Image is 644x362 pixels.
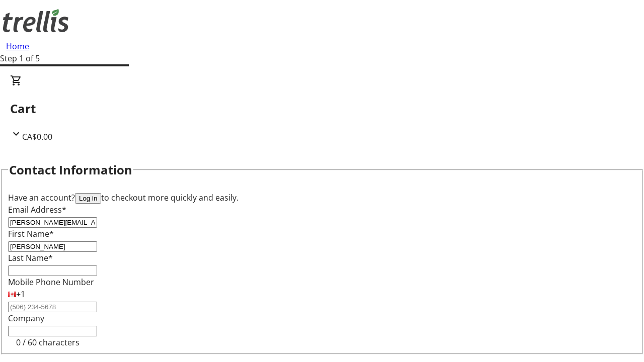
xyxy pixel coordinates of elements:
input: (506) 234-5678 [8,302,97,312]
label: Last Name* [8,252,53,263]
label: Email Address* [8,204,66,215]
label: Company [8,313,44,324]
div: Have an account? to checkout more quickly and easily. [8,192,636,204]
button: Log in [75,193,101,204]
div: CartCA$0.00 [10,74,634,143]
h2: Contact Information [9,161,132,179]
label: First Name* [8,228,54,239]
span: CA$0.00 [22,131,52,142]
h2: Cart [10,100,634,118]
label: Mobile Phone Number [8,277,94,288]
tr-character-limit: 0 / 60 characters [16,337,79,348]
